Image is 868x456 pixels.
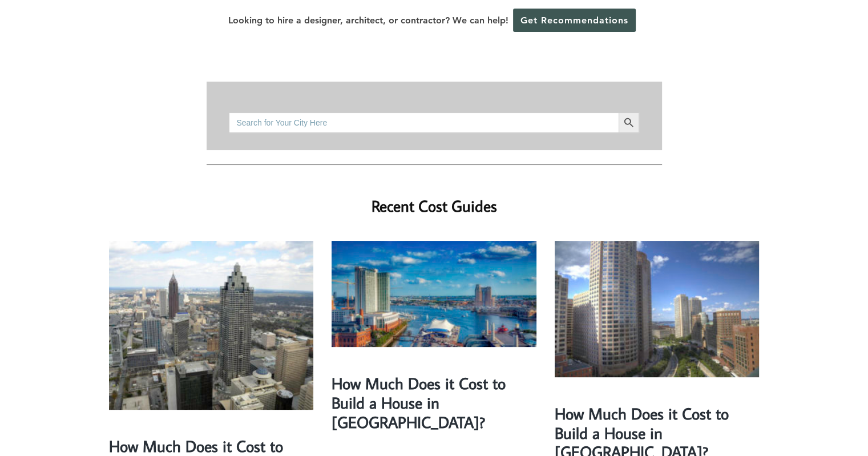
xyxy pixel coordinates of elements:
[649,374,854,442] iframe: Drift Widget Chat Controller
[513,9,636,32] a: Get Recommendations
[207,179,662,218] h2: Recent Cost Guides
[332,373,506,432] a: How Much Does it Cost to Build a House in [GEOGRAPHIC_DATA]?
[229,112,618,133] input: Search for Your City Here
[623,116,635,129] svg: Search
